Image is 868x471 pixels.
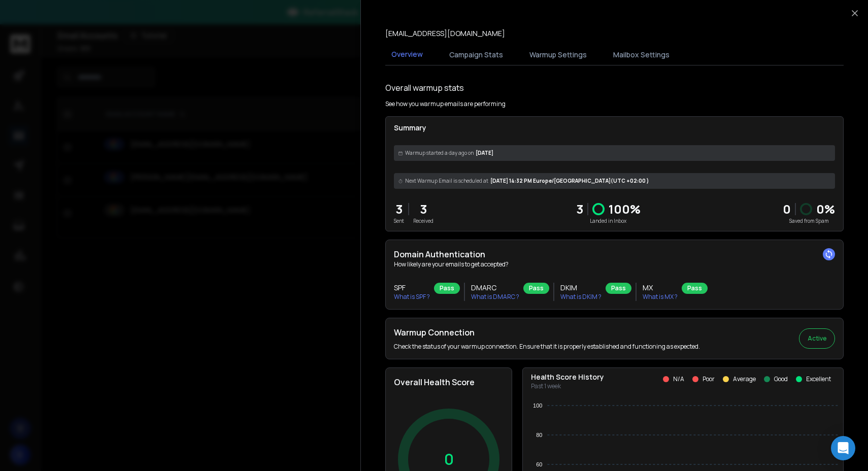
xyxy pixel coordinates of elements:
span: Warmup started a day ago on [405,149,474,157]
p: What is SPF ? [394,293,430,301]
div: [DATE] [394,145,835,161]
tspan: 60 [536,461,542,467]
tspan: 80 [536,432,542,438]
p: Sent [394,217,404,225]
p: Received [413,217,433,225]
p: What is DKIM ? [560,293,602,301]
p: See how you warmup emails are performing [385,100,506,108]
h2: Domain Authentication [394,248,835,260]
strong: 0 [783,200,791,217]
div: Open Intercom Messenger [831,436,855,460]
p: [EMAIL_ADDRESS][DOMAIN_NAME] [385,28,505,39]
h3: DMARC [471,283,519,293]
p: What is MX ? [643,293,678,301]
p: How likely are your emails to get accepted? [394,260,835,268]
h3: SPF [394,283,430,293]
button: Warmup Settings [523,44,593,66]
p: 0 [444,450,454,468]
p: Past 1 week [531,382,604,390]
p: Saved from Spam [783,217,835,225]
button: Campaign Stats [443,44,509,66]
button: Mailbox Settings [607,44,676,66]
h1: Overall warmup stats [385,82,464,94]
p: Health Score History [531,372,604,382]
p: 3 [394,201,404,217]
p: Summary [394,123,835,133]
button: Overview [385,43,429,66]
div: Pass [434,283,460,294]
p: N/A [673,375,684,383]
button: Active [799,328,835,349]
p: 0 % [816,201,835,217]
div: [DATE] 14:32 PM Europe/[GEOGRAPHIC_DATA] (UTC +02:00 ) [394,173,835,189]
p: Good [774,375,788,383]
h2: Overall Health Score [394,376,504,388]
p: 3 [576,201,583,217]
div: Pass [606,283,631,294]
h3: DKIM [560,283,602,293]
div: Pass [523,283,549,294]
p: 100 % [609,201,641,217]
h3: MX [643,283,678,293]
p: What is DMARC ? [471,293,519,301]
p: Average [733,375,756,383]
div: Pass [682,283,708,294]
span: Next Warmup Email is scheduled at [405,177,488,185]
p: Poor [703,375,715,383]
p: 3 [413,201,433,217]
p: Excellent [806,375,831,383]
p: Landed in Inbox [576,217,641,225]
p: Check the status of your warmup connection. Ensure that it is properly established and functionin... [394,343,700,351]
h2: Warmup Connection [394,326,700,339]
tspan: 100 [533,402,542,409]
